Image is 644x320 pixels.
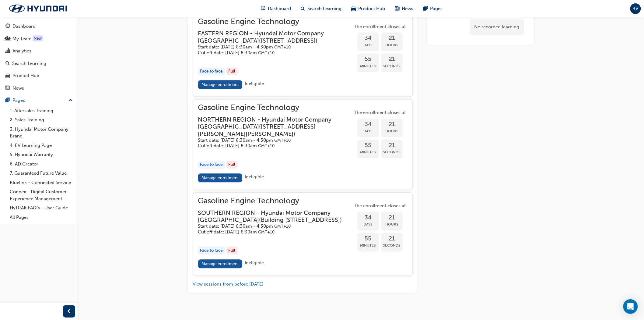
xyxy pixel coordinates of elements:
[2,95,75,106] button: Pages
[198,50,343,56] h5: Cut off date: [DATE] 8:30am
[296,2,346,15] a: search-iconSearch Learning
[12,48,31,55] div: Analytics
[358,149,379,156] span: Minutes
[198,143,343,149] h5: Cut off date: [DATE] 8:30am
[198,104,408,185] button: Gasoline Engine TechnologyNORTHERN REGION - Hyundai Motor Company [GEOGRAPHIC_DATA]([STREET_ADDRE...
[198,137,343,143] h5: Start date: [DATE] 8:30am - 4:30pm
[358,5,385,12] span: Product Hub
[358,35,379,42] span: 34
[226,247,238,255] div: Full
[261,5,265,12] span: guage-icon
[5,48,10,54] span: chart-icon
[358,214,379,221] span: 34
[307,5,341,12] span: Search Learning
[7,106,75,116] a: 1. Aftersales Training
[353,23,408,30] span: The enrollment closes at
[12,72,39,79] div: Product Hub
[198,223,343,229] h5: Start date: [DATE] 8:30am - 4:30pm
[198,44,343,50] h5: Start date: [DATE] 8:30am - 4:30pm
[5,61,10,66] span: search-icon
[358,63,379,70] span: Minutes
[12,60,46,67] div: Search Learning
[381,121,403,128] span: 21
[2,58,75,69] a: Search Learning
[67,308,72,315] span: prev-icon
[5,86,10,91] span: news-icon
[198,197,408,271] button: Gasoline Engine TechnologySOUTHERN REGION - Hyundai Motor Company [GEOGRAPHIC_DATA](Building [STR...
[358,42,379,49] span: Days
[381,221,403,228] span: Hours
[381,214,403,221] span: 21
[7,125,75,141] a: 3. Hyundai Motor Company Brand
[381,235,403,242] span: 21
[358,242,379,249] span: Minutes
[12,23,36,30] div: Dashboard
[268,5,291,12] span: Dashboard
[33,35,43,41] div: Tooltip anchor
[258,229,275,235] span: Australian Eastern Standard Time GMT+10
[346,2,390,15] a: car-iconProduct Hub
[5,73,10,79] span: car-icon
[2,20,75,95] button: DashboardMy TeamAnalyticsSearch LearningProduct HubNews
[358,235,379,242] span: 55
[358,121,379,128] span: 34
[7,115,75,125] a: 2. Sales Training
[12,85,24,92] div: News
[358,128,379,135] span: Days
[7,159,75,169] a: 6. AD Creator
[2,70,75,81] a: Product Hub
[381,63,403,70] span: Seconds
[12,97,25,104] div: Pages
[198,247,225,255] div: Face to face
[5,36,10,42] span: people-icon
[245,260,264,265] span: Ineligible
[7,150,75,159] a: 5. Hyundai Warranty
[353,202,408,209] span: The enrollment closes at
[470,19,524,35] div: No recorded learning
[5,24,10,29] span: guage-icon
[353,109,408,116] span: The enrollment closes at
[7,187,75,203] a: Connex - Digital Customer Experience Management
[623,299,638,314] div: Open Intercom Messenger
[226,67,238,76] div: Full
[198,229,343,235] h5: Cut off date: [DATE] 8:30am
[245,81,264,86] span: Ineligible
[198,116,343,137] h3: NORTHERN REGION - Hyundai Motor Company [GEOGRAPHIC_DATA] ( [STREET_ADDRESS][PERSON_NAME][PERSON_...
[7,203,75,213] a: HyTRAK FAQ's - User Guide
[381,128,403,135] span: Hours
[198,259,243,268] a: Manage enrollment
[7,141,75,150] a: 4. EV Learning Page
[423,5,428,12] span: pages-icon
[633,5,639,12] span: BV
[381,149,403,156] span: Seconds
[358,56,379,63] span: 55
[2,83,75,94] a: News
[198,18,408,91] button: Gasoline Engine TechnologyEASTERN REGION - Hyundai Motor Company [GEOGRAPHIC_DATA]([STREET_ADDRES...
[630,3,641,14] button: BV
[358,142,379,149] span: 55
[198,209,343,224] h3: SOUTHERN REGION - Hyundai Motor Company [GEOGRAPHIC_DATA] ( Building [STREET_ADDRESS] )
[245,174,264,180] span: Ineligible
[258,143,275,148] span: Australian Eastern Standard Time GMT+10
[7,178,75,187] a: Bluelink - Connected Service
[2,45,75,57] a: Analytics
[381,42,403,49] span: Hours
[5,98,10,103] span: pages-icon
[358,221,379,228] span: Days
[3,2,73,15] img: Trak
[275,44,291,50] span: Australian Eastern Standard Time GMT+10
[258,50,275,55] span: Australian Eastern Standard Time GMT+10
[198,173,243,182] a: Manage enrollment
[2,33,75,44] a: My Team
[198,67,225,76] div: Face to face
[7,169,75,178] a: 7. Guaranteed Future Value
[198,30,343,44] h3: EASTERN REGION - Hyundai Motor Company [GEOGRAPHIC_DATA] ( [STREET_ADDRESS] )
[430,5,443,12] span: Pages
[226,161,238,169] div: Full
[198,104,353,111] span: Gasoline Engine Technology
[275,224,291,229] span: Australian Eastern Standard Time GMT+10
[390,2,418,15] a: news-iconNews
[301,5,305,12] span: search-icon
[381,35,403,42] span: 21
